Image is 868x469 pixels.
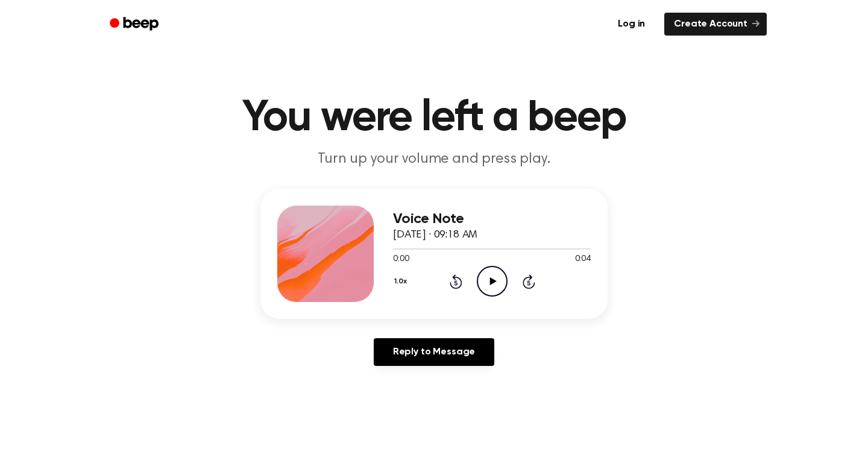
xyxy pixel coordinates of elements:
[575,253,591,266] span: 0:04
[606,10,657,38] a: Log in
[393,271,411,292] button: 1.0x
[125,96,743,140] h1: You were left a beep
[393,230,477,241] span: [DATE] · 09:18 AM
[203,150,665,169] p: Turn up your volume and press play.
[101,13,169,36] a: Beep
[374,338,494,366] a: Reply to Message
[393,253,409,266] span: 0:00
[393,211,591,227] h3: Voice Note
[664,13,767,36] a: Create Account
